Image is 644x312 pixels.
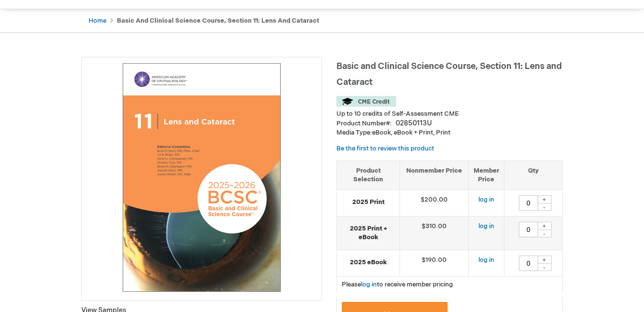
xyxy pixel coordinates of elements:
input: Qty [519,256,538,271]
img: CME Credit [336,96,396,107]
th: Member Price [468,161,504,190]
th: Nonmember Price [400,161,469,190]
td: $200.00 [400,190,469,216]
a: Be the first to review this product [336,145,434,152]
strong: Basic and Clinical Science Course, Section 11: Lens and Cataract [117,17,319,25]
td: $310.00 [400,216,469,250]
strong: Media Type: [336,129,372,136]
strong: 2025 Print + eBook [342,224,395,242]
input: Qty [519,222,538,237]
span: Basic and Clinical Science Course, Section 11: Lens and Cataract [336,61,562,87]
li: Up to 10 credits of Self-Assessment CME [336,109,563,119]
div: + [537,195,552,203]
a: Home [89,17,106,25]
strong: Product Number [336,120,392,127]
strong: 2025 eBook [342,258,395,267]
div: 02850113U [396,119,432,128]
strong: 2025 Print [342,198,395,207]
div: + [537,222,552,230]
p: eBook, eBook + Print, Print [336,128,563,137]
input: Qty [519,195,538,211]
span: Please to receive member pricing [342,281,453,288]
a: log in [478,222,494,230]
a: log in [478,256,494,264]
th: Qty [504,161,562,190]
div: - [537,230,552,237]
img: Basic and Clinical Science Course, Section 11: Lens and Cataract [87,62,317,293]
div: - [537,263,552,271]
div: + [537,256,552,264]
a: log in [478,196,494,203]
div: - [537,203,552,211]
a: log in [361,281,377,288]
th: Product Selection [337,161,400,190]
td: $190.00 [400,250,469,276]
